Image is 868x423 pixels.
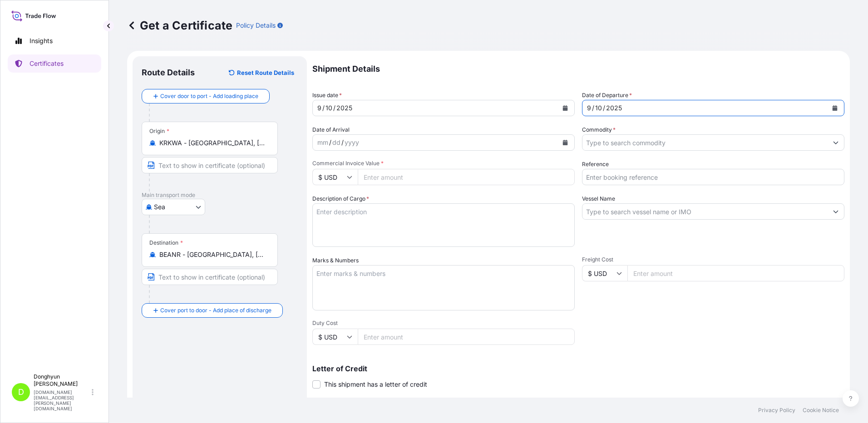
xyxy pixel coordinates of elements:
label: Marks & Numbers [312,256,359,265]
div: month, [316,137,329,148]
input: Type to search commodity [582,134,828,151]
p: Insights [30,36,53,45]
div: / [341,137,344,148]
span: This shipment has a letter of credit [324,380,427,389]
span: Sea [154,202,165,211]
div: / [603,103,605,113]
p: Certificates [30,59,64,68]
div: Destination [149,239,183,246]
button: Calendar [558,135,572,150]
input: Enter amount [358,169,575,185]
div: Origin [149,128,169,135]
p: Route Details [142,67,195,78]
div: / [322,103,325,113]
input: Enter booking reference [582,169,844,185]
label: Vessel Name [582,194,615,203]
p: [DOMAIN_NAME][EMAIL_ADDRESS][PERSON_NAME][DOMAIN_NAME] [34,389,90,411]
label: Reference [582,160,609,169]
button: Calendar [828,101,842,115]
p: Letter of Credit [312,365,844,372]
p: Policy Details [236,21,276,30]
input: Destination [159,250,266,259]
input: Enter amount [358,329,575,345]
span: Commercial Invoice Value [312,160,575,167]
div: day, [594,103,603,113]
span: Duty Cost [312,320,575,327]
button: Select transport [142,199,205,215]
p: Donghyun [PERSON_NAME] [34,373,90,388]
button: Show suggestions [828,203,844,220]
label: Description of Cargo [312,194,369,203]
div: / [592,103,594,113]
div: year, [335,103,353,113]
a: Certificates [8,54,101,73]
span: Date of Departure [582,91,632,100]
p: Get a Certificate [127,18,232,33]
button: Calendar [558,101,572,115]
input: Enter amount [627,265,844,281]
button: Reset Route Details [224,65,298,80]
div: month, [316,103,322,113]
a: Privacy Policy [758,407,795,414]
div: year, [344,137,360,148]
p: Reset Route Details [237,68,294,77]
button: Show suggestions [828,134,844,151]
span: Freight Cost [582,256,844,263]
span: Issue date [312,91,342,100]
p: Main transport mode [142,192,298,199]
a: Cookie Notice [803,407,839,414]
input: Type to search vessel name or IMO [582,203,828,220]
div: / [329,137,331,148]
div: day, [325,103,333,113]
p: Shipment Details [312,56,844,82]
button: Cover port to door - Add place of discharge [142,303,283,318]
div: year, [605,103,623,113]
div: month, [586,103,592,113]
div: day, [331,137,341,148]
div: / [333,103,335,113]
a: Insights [8,32,101,50]
input: Text to appear on certificate [142,157,278,173]
button: Cover door to port - Add loading place [142,89,270,103]
span: D [18,388,24,397]
input: Origin [159,138,266,148]
span: Cover port to door - Add place of discharge [160,306,271,315]
label: Commodity [582,125,616,134]
span: Cover door to port - Add loading place [160,92,258,101]
span: Date of Arrival [312,125,350,134]
input: Text to appear on certificate [142,269,278,285]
